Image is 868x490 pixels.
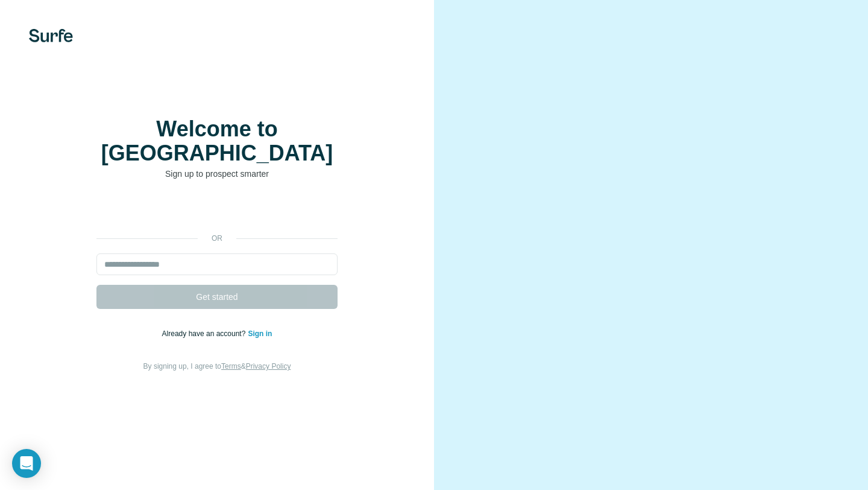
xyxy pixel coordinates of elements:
a: Terms [221,362,241,371]
a: Privacy Policy [246,362,291,371]
img: Surfe's logo [29,29,73,42]
div: Open Intercom Messenger [12,449,41,478]
span: By signing up, I agree to & [143,362,291,371]
p: or [198,233,236,244]
span: Already have an account? [162,329,248,338]
h1: Welcome to [GEOGRAPHIC_DATA] [96,117,338,165]
p: Sign up to prospect smarter [96,168,338,180]
iframe: Sign in with Google Button [90,198,344,224]
a: Sign in [248,329,272,338]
